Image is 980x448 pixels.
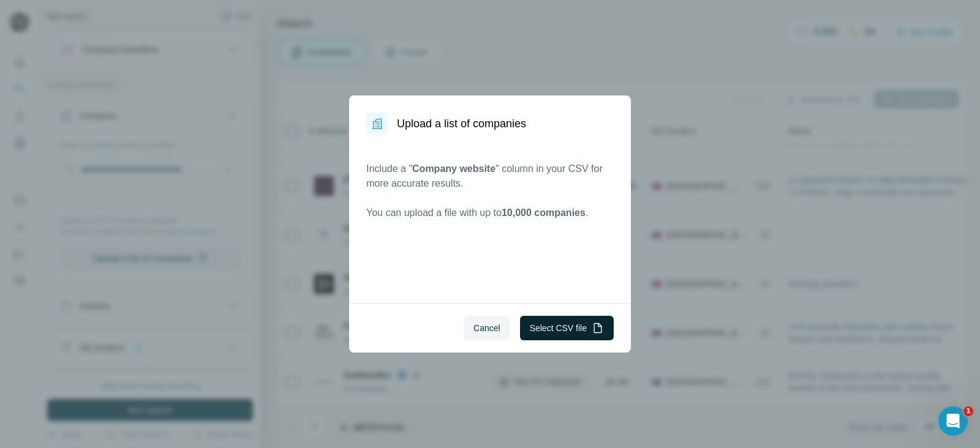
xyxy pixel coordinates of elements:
span: 10,000 companies [502,207,586,218]
button: Select CSV file [520,316,614,340]
p: Include a " " column in your CSV for more accurate results. [366,162,614,191]
p: You can upload a file with up to . [366,206,614,220]
h1: Upload a list of companies [397,115,526,132]
span: Company website [412,163,496,174]
span: 1 [963,406,973,416]
iframe: Intercom live chat [938,406,968,436]
button: Cancel [464,316,510,340]
span: Cancel [473,322,500,334]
